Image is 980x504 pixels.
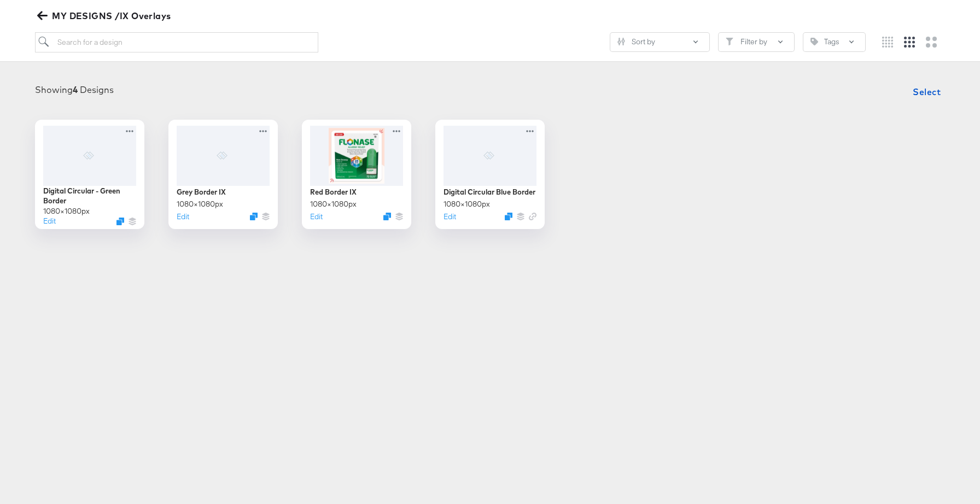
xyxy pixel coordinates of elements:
div: 1080 × 1080 px [310,199,357,209]
span: Select [913,84,941,99]
svg: Filter [726,38,733,45]
button: Edit [177,212,189,222]
button: SlidersSort by [610,32,710,52]
button: Select [908,81,945,103]
svg: Link [529,213,536,220]
div: Red Border IX [310,187,357,197]
svg: Large grid [926,37,937,48]
input: Search for a design [35,32,318,52]
button: Edit [444,212,456,222]
div: Showing Designs [35,84,114,96]
button: TagTags [803,32,866,52]
div: 1080 × 1080 px [177,199,223,209]
button: Edit [310,212,323,222]
div: Red Border IX1080×1080pxEditDuplicate [302,120,411,229]
div: 1080 × 1080 px [444,199,490,209]
div: Digital Circular - Green Border1080×1080pxEditDuplicate [35,120,144,229]
div: Digital Circular Blue Border [444,187,535,197]
div: Digital Circular Blue Border1080×1080pxEditDuplicate [435,120,545,229]
div: 1080 × 1080 px [43,206,90,216]
svg: Tag [810,38,818,45]
svg: Duplicate [116,218,124,225]
svg: Medium grid [904,37,915,48]
svg: Duplicate [383,213,391,220]
svg: Small grid [882,37,893,48]
svg: Duplicate [505,213,512,220]
svg: Sliders [617,38,625,45]
button: Edit [43,216,56,226]
svg: Duplicate [250,213,258,220]
button: MY DESIGNS /IX Overlays [35,8,176,24]
div: Grey Border IX [177,187,226,197]
div: Grey Border IX1080×1080pxEditDuplicate [168,120,278,229]
span: MY DESIGNS /IX Overlays [39,8,171,24]
button: FilterFilter by [718,32,795,52]
strong: 4 [73,84,78,95]
div: Digital Circular - Green Border [43,186,136,206]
